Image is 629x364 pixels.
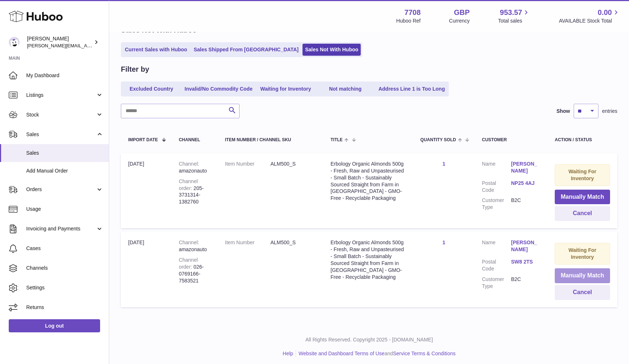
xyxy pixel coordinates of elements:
a: [PERSON_NAME] [511,239,540,253]
div: 026-0769166-7583521 [179,257,210,284]
a: Waiting for Inventory [257,83,315,95]
dt: Name [482,239,511,255]
span: Total sales [498,17,530,24]
p: All Rights Reserved. Copyright 2025 - [DOMAIN_NAME] [115,336,623,343]
span: Sales [26,131,96,138]
dt: Postal Code [482,180,511,194]
dd: B2C [511,197,540,211]
span: Settings [26,284,103,291]
a: [PERSON_NAME] [511,161,540,174]
h2: Filter by [121,64,149,74]
a: Sales Shipped From [GEOGRAPHIC_DATA] [191,44,301,56]
a: SW8 2TS [511,258,540,265]
strong: GBP [454,8,470,17]
dt: Item Number [225,161,270,167]
label: Show [557,108,570,115]
li: and [296,350,455,357]
a: Current Sales with Huboo [122,44,190,56]
span: Stock [26,111,96,118]
dd: ALM500_S [270,239,316,246]
button: Cancel [555,285,610,300]
div: [PERSON_NAME] [27,35,92,49]
a: Log out [9,319,100,332]
button: Manually Match [555,268,610,283]
span: Title [331,138,343,142]
span: Orders [26,186,96,193]
td: [DATE] [121,153,171,228]
div: Channel [179,138,210,142]
span: Listings [26,92,96,99]
span: Returns [26,304,103,311]
a: Sales Not With Huboo [302,44,361,56]
span: Add Manual Order [26,167,103,174]
a: Invalid/No Commodity Code [182,83,255,95]
a: Website and Dashboard Terms of Use [298,351,384,356]
a: NP25 4AJ [511,180,540,187]
div: 205-3731314-1382760 [179,178,210,206]
span: My Dashboard [26,72,103,79]
strong: Channel order [179,178,198,191]
strong: Waiting For Inventory [569,169,596,181]
span: entries [602,108,617,115]
a: Service Terms & Conditions [393,351,456,356]
a: 953.57 Total sales [498,8,530,24]
span: Quantity Sold [420,138,456,142]
span: Import date [128,138,158,142]
dt: Customer Type [482,197,511,211]
span: [PERSON_NAME][EMAIL_ADDRESS][DOMAIN_NAME] [27,43,146,48]
img: victor@erbology.co [9,37,20,48]
dd: ALM500_S [270,161,316,167]
a: 1 [443,161,446,167]
dt: Name [482,161,511,176]
div: Customer [482,138,540,142]
dt: Postal Code [482,258,511,272]
strong: Waiting For Inventory [569,247,596,260]
div: amazonauto [179,161,210,174]
span: AVAILABLE Stock Total [559,17,620,24]
div: Currency [449,17,470,24]
strong: Channel [179,161,199,167]
div: Action / Status [555,138,610,142]
span: Cases [26,245,103,252]
div: Erbology Organic Almonds 500g - Fresh, Raw and Unpasteurised - Small Batch - Sustainably Sourced ... [331,161,406,202]
div: Erbology Organic Almonds 500g - Fresh, Raw and Unpasteurised - Small Batch - Sustainably Sourced ... [331,239,406,280]
span: Sales [26,150,103,157]
dd: B2C [511,276,540,290]
a: Address Line 1 is Too Long [376,83,448,95]
dt: Customer Type [482,276,511,290]
span: Usage [26,206,103,213]
span: 0.00 [598,8,612,17]
div: Item Number / Channel SKU [225,138,316,142]
div: Huboo Ref [396,17,421,24]
a: 1 [443,240,446,245]
button: Cancel [555,206,610,221]
span: Channels [26,265,103,272]
strong: 7708 [404,8,421,17]
a: Excluded Country [122,83,181,95]
strong: Channel [179,240,199,245]
div: amazonauto [179,239,210,253]
span: 953.57 [500,8,522,17]
a: Not matching [316,83,375,95]
button: Manually Match [555,190,610,205]
strong: Channel order [179,257,198,270]
a: 0.00 AVAILABLE Stock Total [559,8,620,24]
td: [DATE] [121,232,171,307]
a: Help [283,351,293,356]
span: Invoicing and Payments [26,225,96,232]
dt: Item Number [225,239,270,246]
